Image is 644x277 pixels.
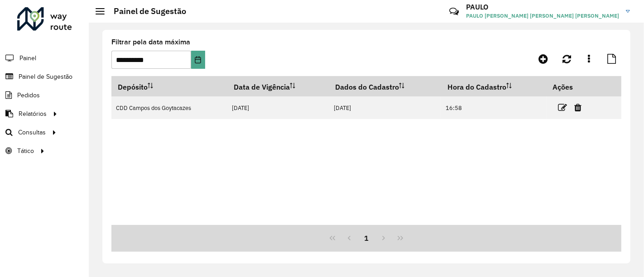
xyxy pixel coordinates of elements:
[19,73,72,80] font: Painel de Sugestão
[234,82,290,91] font: Data de Vigência
[466,2,488,11] font: PAULO
[358,229,375,247] button: 1
[17,92,40,99] font: Pedidos
[17,148,34,154] font: Tático
[444,2,464,21] a: Contato Rápido
[575,101,582,114] a: Excluir
[558,101,567,114] a: Editar
[114,6,186,16] font: Painel de Sugestão
[466,12,619,19] font: PAULO [PERSON_NAME] [PERSON_NAME] [PERSON_NAME]
[19,55,36,62] font: Painel
[553,82,573,91] font: Ações
[111,38,190,46] font: Filtrar pela data máxima
[18,129,46,136] font: Consultas
[335,82,399,91] font: Dados do Cadastro
[447,82,506,91] font: Hora do Cadastro
[191,51,205,69] button: Escolha a data
[334,104,351,112] font: [DATE]
[446,104,462,112] font: 16:58
[19,110,47,117] font: Relatórios
[116,104,191,112] font: CDD Campos dos Goytacazes
[232,104,250,112] font: [DATE]
[364,234,369,243] font: 1
[118,82,148,91] font: Depósito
